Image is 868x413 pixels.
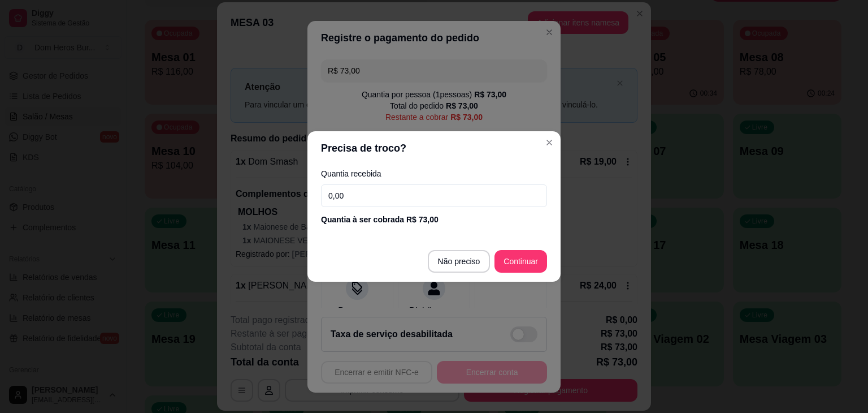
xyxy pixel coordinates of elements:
label: Quantia recebida [321,170,547,178]
div: Quantia à ser cobrada R$ 73,00 [321,214,547,225]
header: Precisa de troco? [307,131,561,165]
button: Close [540,134,558,152]
button: Continuar [494,250,547,273]
button: Não preciso [428,250,491,273]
